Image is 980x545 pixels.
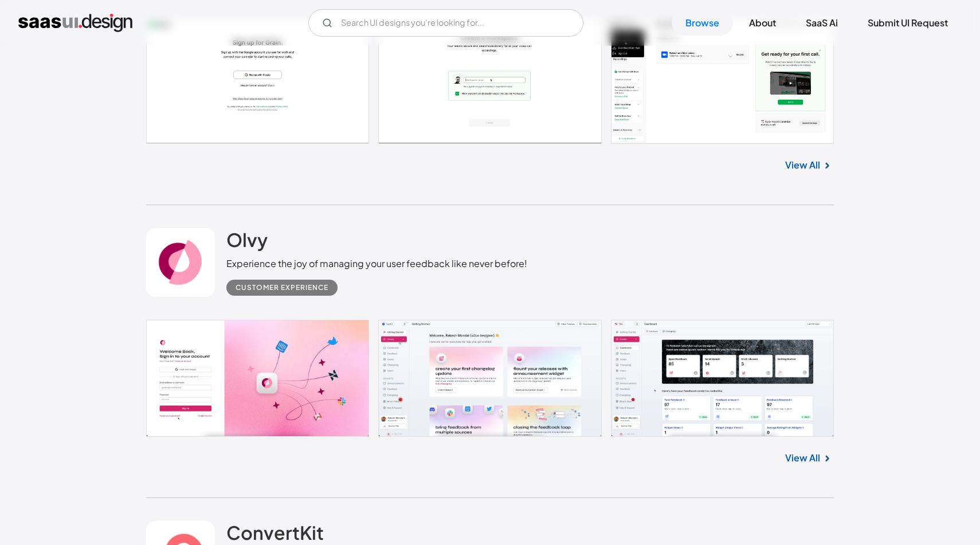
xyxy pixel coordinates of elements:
[236,281,328,295] div: Customer Experience
[308,9,583,37] input: Search UI designs you're looking for...
[785,451,820,465] a: View All
[308,9,583,37] form: Email Form
[785,158,820,172] a: View All
[735,10,790,36] a: About
[18,14,132,32] a: home
[226,257,527,270] div: Experience the joy of managing your user feedback like never before!
[226,521,324,544] h2: ConvertKit
[226,228,268,251] h2: Olvy
[792,10,852,36] a: SaaS Ai
[672,10,733,36] a: Browse
[854,10,962,36] a: Submit UI Request
[226,228,268,257] a: Olvy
